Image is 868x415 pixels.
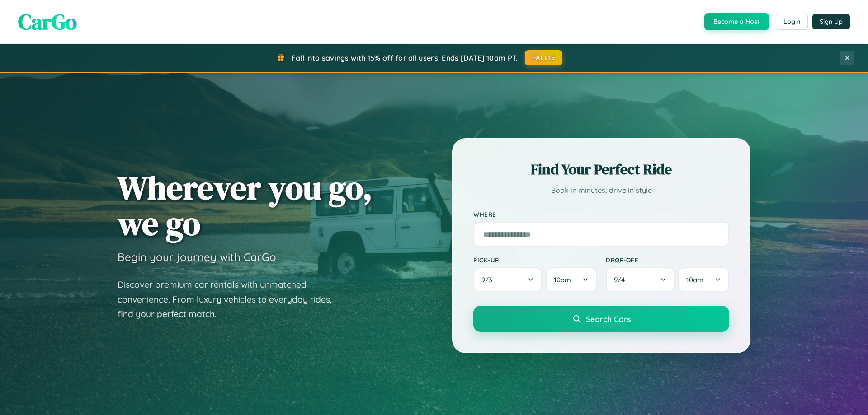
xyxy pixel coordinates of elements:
[118,250,276,264] h3: Begin your journey with CarGo
[606,256,729,264] label: Drop-off
[18,7,77,37] span: CarGo
[546,267,597,292] button: 10am
[473,267,542,292] button: 9/3
[473,306,729,332] button: Search Cars
[118,170,373,241] h1: Wherever you go, we go
[473,256,597,264] label: Pick-up
[481,275,497,284] span: 9 / 3
[586,314,631,324] span: Search Cars
[473,210,729,218] label: Where
[292,53,518,62] span: Fall into savings with 15% off for all users! Ends [DATE] 10am PT.
[606,267,675,292] button: 9/4
[118,277,344,322] p: Discover premium car rentals with unmatched convenience. From luxury vehicles to everyday rides, ...
[686,275,703,284] span: 10am
[776,14,808,30] button: Login
[614,275,629,284] span: 9 / 4
[554,275,571,284] span: 10am
[525,50,563,65] button: FALL15
[473,184,729,197] p: Book in minutes, drive in style
[678,267,729,292] button: 10am
[704,13,769,30] button: Become a Host
[473,159,729,179] h2: Find Your Perfect Ride
[812,14,850,29] button: Sign Up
